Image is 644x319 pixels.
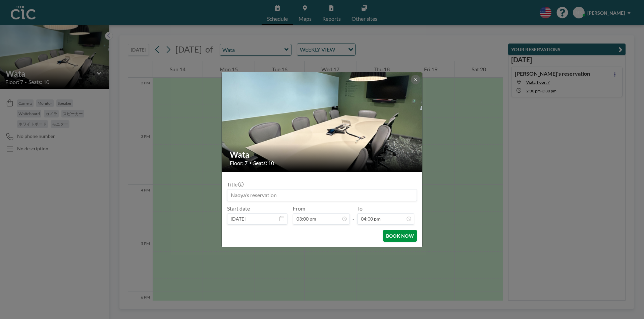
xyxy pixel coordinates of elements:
[353,208,355,222] span: -
[293,205,305,212] label: From
[249,160,252,165] span: •
[227,189,417,201] input: Naoya's reservation
[383,230,417,242] button: BOOK NOW
[357,205,363,212] label: To
[230,150,415,160] h2: Wata
[227,181,243,188] label: Title
[253,160,274,166] span: Seats: 10
[227,205,250,212] label: Start date
[230,160,248,166] span: Floor: 7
